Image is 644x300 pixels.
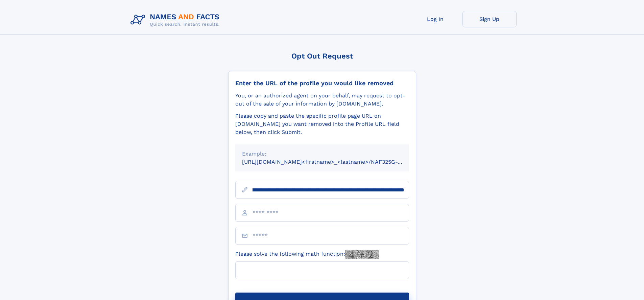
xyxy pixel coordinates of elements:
[128,11,225,29] img: Logo Names and Facts
[235,250,379,259] label: Please solve the following math function:
[235,92,409,108] div: You, or an authorized agent on your behalf, may request to opt-out of the sale of your informatio...
[242,159,422,165] small: [URL][DOMAIN_NAME]<firstname>_<lastname>/NAF325G-xxxxxxxx
[235,112,409,136] div: Please copy and paste the specific profile page URL on [DOMAIN_NAME] you want removed into the Pr...
[408,11,462,27] a: Log In
[235,79,409,87] div: Enter the URL of the profile you would like removed
[462,11,517,27] a: Sign Up
[228,52,416,60] div: Opt Out Request
[242,150,402,158] div: Example:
